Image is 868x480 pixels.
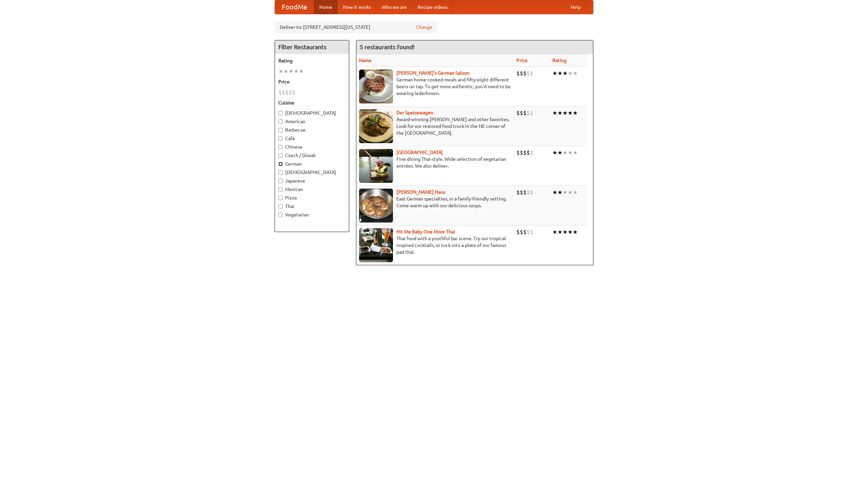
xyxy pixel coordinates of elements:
input: German [278,162,283,166]
li: ★ [568,109,573,117]
input: Czech / Slovak [278,153,283,158]
li: ★ [299,68,304,75]
li: $ [530,149,533,156]
li: $ [527,149,530,156]
input: Barbecue [278,128,283,132]
li: ★ [552,109,557,117]
img: esthers.jpg [359,70,393,103]
input: Japanese [278,179,283,183]
img: babythai.jpg [359,228,393,262]
img: speisewagen.jpg [359,109,393,143]
li: $ [530,70,533,77]
a: FoodMe [275,0,314,14]
label: [DEMOGRAPHIC_DATA] [278,110,346,116]
li: $ [520,189,523,196]
li: ★ [552,189,557,196]
li: $ [530,189,533,196]
li: $ [523,228,527,236]
li: $ [516,70,520,77]
a: Der Speisewagen [396,110,433,115]
li: $ [527,228,530,236]
li: $ [523,189,527,196]
p: East German specialties, in a family-friendly setting. Come warm up with our delicious soups. [359,195,511,209]
label: Japanese [278,177,346,184]
input: Thai [278,204,283,209]
li: $ [289,89,292,96]
a: Help [565,0,586,14]
p: Award-winning [PERSON_NAME] and other favorites. Look for our restored food truck in the NE corne... [359,116,511,136]
li: $ [520,149,523,156]
li: $ [530,109,533,117]
input: Mexican [278,187,283,192]
a: Change [416,24,432,31]
label: Pizza [278,194,346,201]
li: ★ [557,149,563,156]
li: ★ [557,228,563,236]
li: $ [527,109,530,117]
label: Mexican [278,186,346,193]
li: $ [516,109,520,117]
div: Deliver to: [STREET_ADDRESS][US_STATE] [275,21,437,33]
li: ★ [573,109,578,117]
input: Cafe [278,136,283,141]
label: American [278,118,346,125]
label: German [278,160,346,167]
li: ★ [568,70,573,77]
li: $ [530,228,533,236]
li: ★ [563,189,568,196]
li: ★ [573,70,578,77]
li: ★ [563,228,568,236]
li: $ [527,189,530,196]
li: ★ [573,189,578,196]
input: [DEMOGRAPHIC_DATA] [278,170,283,175]
a: Who we are [376,0,412,14]
li: ★ [294,68,299,75]
li: ★ [563,109,568,117]
li: $ [516,189,520,196]
label: Barbecue [278,127,346,133]
li: $ [516,228,520,236]
li: ★ [283,68,289,75]
li: ★ [568,149,573,156]
a: Name [359,58,372,63]
li: $ [523,149,527,156]
a: Home [314,0,338,14]
li: $ [520,109,523,117]
label: Thai [278,203,346,210]
li: ★ [552,228,557,236]
h5: Rating [278,57,346,64]
img: kohlhaus.jpg [359,189,393,223]
li: ★ [557,109,563,117]
li: ★ [289,68,294,75]
a: [PERSON_NAME]'s German Saloon [396,70,470,76]
li: $ [278,89,282,96]
label: Cafe [278,135,346,142]
a: [GEOGRAPHIC_DATA] [396,150,443,155]
li: $ [285,89,289,96]
p: Fine dining Thai-style. Wide selection of vegetarian entrées. We also deliver. [359,156,511,169]
h4: Filter Restaurants [275,40,349,54]
li: ★ [557,189,563,196]
li: ★ [552,70,557,77]
li: ★ [573,149,578,156]
a: Hit Me Baby One More Thai [396,229,455,234]
li: $ [282,89,285,96]
a: Price [516,58,528,63]
h5: Price [278,78,346,85]
h5: Cuisine [278,99,346,106]
li: ★ [573,228,578,236]
input: Pizza [278,196,283,200]
ng-pluralize: 5 restaurants found! [360,44,415,50]
li: ★ [557,70,563,77]
input: Vegetarian [278,213,283,217]
li: $ [520,70,523,77]
a: [PERSON_NAME] Haus [396,189,445,195]
a: Recipe videos [412,0,453,14]
li: $ [523,109,527,117]
label: Czech / Slovak [278,152,346,159]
